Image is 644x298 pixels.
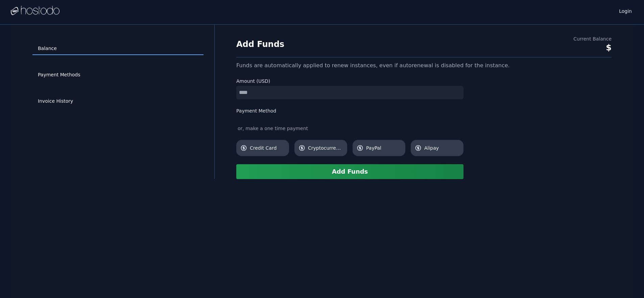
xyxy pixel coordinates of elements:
[236,107,463,114] label: Payment Method
[236,78,463,84] label: Amount (USD)
[236,125,463,132] div: or, make a one time payment
[11,6,59,16] img: Logo
[573,42,612,53] div: $
[32,42,204,55] a: Balance
[573,35,612,42] div: Current Balance
[308,145,343,151] span: Cryptocurrency
[32,95,204,108] a: Invoice History
[250,145,285,151] span: Credit Card
[366,145,401,151] span: PayPal
[32,69,204,81] a: Payment Methods
[236,61,612,70] div: Funds are automatically applied to renew instances, even if autorenewal is disabled for the insta...
[618,6,633,15] a: Login
[424,145,459,151] span: Alipay
[236,39,284,50] h1: Add Funds
[236,164,463,179] button: Add Funds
